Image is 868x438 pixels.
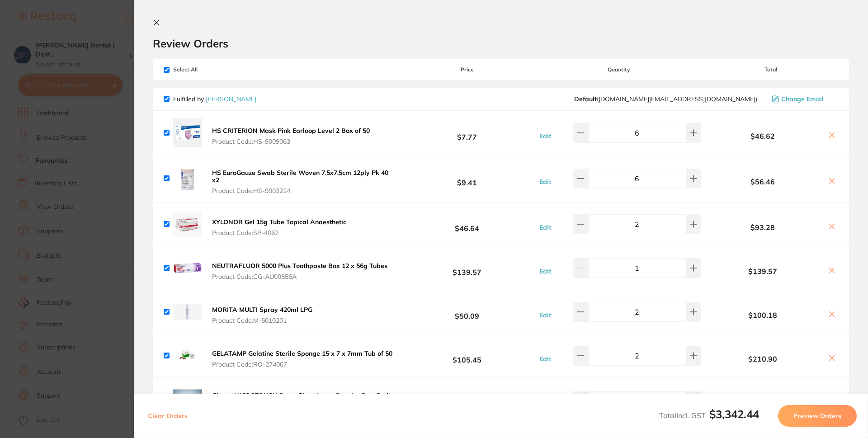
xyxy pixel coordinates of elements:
b: $46.64 [400,216,534,233]
b: $139.57 [400,260,534,277]
span: Product Code: SP-4062 [212,229,346,236]
span: Product Code: HS-9009063 [212,138,370,145]
span: Quantity [535,66,703,73]
button: Edit [537,223,554,231]
p: Fulfilled by [173,95,256,103]
b: $50.09 [400,304,534,320]
button: GELATAMP Gelatine Sterile Sponge 15 x 7 x 7mm Tub of 50 Product Code:RO-274007 [209,349,395,368]
button: HS CRITERION Mask Pink Earloop Level 2 Box of 50 Product Code:HS-9009063 [209,127,373,146]
button: Edit [537,267,554,275]
button: NEUTRAFLUOR 5000 Plus Toothpaste Box 12 x 56g Tubes Product Code:CG-AU00556A [209,262,390,281]
b: $56.46 [703,178,822,186]
span: customer.care@henryschein.com.au [574,95,757,103]
button: Edit [537,355,554,363]
span: Product Code: RO-274007 [212,361,392,368]
b: NEUTRAFLUOR 5000 Plus Toothpaste Box 12 x 56g Tubes [212,262,387,270]
img: Y2xvZ2F3MA [173,210,202,239]
b: GELATAMP Gelatine Sterile Sponge 15 x 7 x 7mm Tub of 50 [212,349,392,358]
b: $3,342.44 [709,407,759,421]
b: $10.29 [400,393,534,410]
button: Edit [537,132,554,140]
b: $139.57 [703,267,822,275]
button: MORITA MULTI Spray 420ml LPG Product Code:M-5010201 [209,306,315,325]
span: Product Code: HS-9003224 [212,187,397,194]
b: $105.45 [400,348,534,364]
a: [PERSON_NAME] [206,95,256,103]
span: Product Code: CG-AU00556A [212,273,387,280]
b: $210.90 [703,355,822,363]
button: Change Email [769,95,838,103]
button: Preview Orders [778,405,857,427]
b: HS EuroGauze Swab Sterile Woven 7.5x7.5cm 12ply Pk 40 x2 [212,169,388,184]
img: b2FldTcwcA [173,254,202,283]
b: $46.62 [703,132,822,140]
button: Gloves MICROTOUCH DentaGlove Latex Powder Free Petite x 100 Product Code:AN-4653 [209,391,400,418]
img: bmdhMW1jcw [173,164,202,193]
b: Gloves MICROTOUCH DentaGlove Latex Powder Free Petite x 100 [212,391,394,407]
button: Edit [537,311,554,319]
span: Total Incl. GST [659,411,759,420]
button: XYLONOR Gel 15g Tube Topical Anaesthetic Product Code:SP-4062 [209,218,349,237]
span: Price [400,66,534,73]
span: Product Code: M-5010201 [212,317,312,324]
img: Y3licnV0cg [173,387,202,416]
span: Change Email [781,95,824,103]
b: $9.41 [400,170,534,187]
img: M3Jzbm1haA [173,341,202,370]
button: Edit [537,178,554,186]
b: MORITA MULTI Spray 420ml LPG [212,306,312,314]
b: HS CRITERION Mask Pink Earloop Level 2 Box of 50 [212,127,370,135]
img: NHp5ZTZzMA [173,118,202,147]
button: Clear Orders [145,405,190,427]
b: $100.18 [703,311,822,319]
img: MGNnbmU0bg [173,297,202,326]
b: XYLONOR Gel 15g Tube Topical Anaesthetic [212,218,346,226]
span: Select All [164,66,254,73]
button: HS EuroGauze Swab Sterile Woven 7.5x7.5cm 12ply Pk 40 x2 Product Code:HS-9003224 [209,169,400,195]
b: $93.28 [703,223,822,231]
b: Default [574,95,597,103]
h2: Review Orders [153,37,849,50]
span: Total [703,66,838,73]
b: $7.77 [400,124,534,141]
